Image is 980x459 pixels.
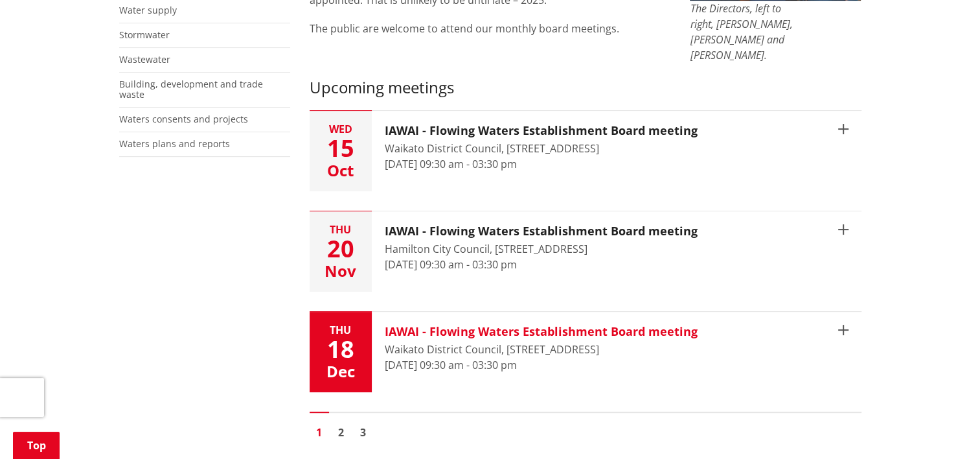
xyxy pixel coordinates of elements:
p: The public are welcome to attend our monthly board meetings. [310,21,671,36]
a: Wastewater [119,53,170,65]
button: Thu 18 Dec IAWAI - Flowing Waters Establishment Board meeting Waikato District Council, [STREET_A... [310,312,861,392]
time: [DATE] 09:30 am - 03:30 pm [385,358,517,372]
time: [DATE] 09:30 am - 03:30 pm [385,257,517,272]
div: Thu [310,224,372,235]
h3: IAWAI - Flowing Waters Establishment Board meeting [385,124,698,138]
a: Water supply [119,4,177,16]
em: The Directors, left to right, [PERSON_NAME], [PERSON_NAME] and [PERSON_NAME]. [690,1,792,62]
nav: Pagination [310,412,861,445]
div: 18 [310,338,372,361]
a: Go to page 3 [354,423,373,442]
h3: IAWAI - Flowing Waters Establishment Board meeting [385,325,698,339]
div: Hamilton City Council, [STREET_ADDRESS] [385,241,698,257]
div: 20 [310,237,372,261]
a: Go to page 2 [332,423,351,442]
a: Stormwater [119,29,170,41]
div: Thu [310,325,372,335]
div: Waikato District Council, [STREET_ADDRESS] [385,141,698,156]
div: Dec [310,364,372,379]
a: Waters consents and projects [119,113,248,125]
time: [DATE] 09:30 am - 03:30 pm [385,157,517,171]
button: Thu 20 Nov IAWAI - Flowing Waters Establishment Board meeting Hamilton City Council, [STREET_ADDR... [310,211,861,292]
div: Oct [310,163,372,178]
a: Top [13,432,60,459]
a: Building, development and trade waste [119,78,263,101]
div: Wed [310,124,372,134]
h3: IAWAI - Flowing Waters Establishment Board meeting [385,224,698,239]
div: 15 [310,137,372,160]
a: Page 1 [310,423,329,442]
div: Nov [310,263,372,279]
button: Wed 15 Oct IAWAI - Flowing Waters Establishment Board meeting Waikato District Council, [STREET_A... [310,111,861,191]
h3: Upcoming meetings [310,78,861,97]
div: Waikato District Council, [STREET_ADDRESS] [385,342,698,357]
a: Waters plans and reports [119,137,230,150]
iframe: Messenger Launcher [920,405,967,451]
